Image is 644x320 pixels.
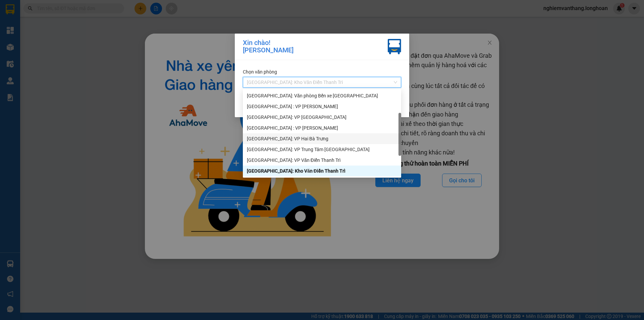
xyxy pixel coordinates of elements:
div: Hà Nội: Kho Văn Điển Thanh Trì [243,166,401,176]
div: [GEOGRAPHIC_DATA]: Kho Văn Điển Thanh Trì [247,167,397,175]
div: Hà Nội : VP Nam Từ Liêm [243,123,401,133]
div: Xin chào! [PERSON_NAME] [243,39,293,54]
div: Chọn văn phòng [243,68,401,76]
div: Hà Nội : VP Hoàng Mai [243,101,401,112]
div: [GEOGRAPHIC_DATA]: VP Trung Tâm [GEOGRAPHIC_DATA] [247,146,397,153]
div: Khánh Hòa: VP Trung Tâm TP Nha Trang [243,144,401,155]
div: Hải Phòng: Văn phòng Bến xe Thượng Lý [243,90,401,101]
div: [GEOGRAPHIC_DATA]: Văn phòng Bến xe [GEOGRAPHIC_DATA] [247,92,397,99]
div: Hà Nội: VP Hai Bà Trưng [243,133,401,144]
div: [GEOGRAPHIC_DATA] : VP [PERSON_NAME] [247,124,397,132]
div: [GEOGRAPHIC_DATA]: VP Hai Bà Trưng [247,135,397,142]
div: [GEOGRAPHIC_DATA]: VP Văn Điển Thanh Trì [247,156,397,164]
span: Hà Nội: Kho Văn Điển Thanh Trì [247,77,397,87]
img: vxr-icon [388,39,401,54]
div: [GEOGRAPHIC_DATA] : VP [PERSON_NAME] [247,103,397,110]
div: [GEOGRAPHIC_DATA]: VP [GEOGRAPHIC_DATA] [247,113,397,121]
div: Hà Nội: VP Long Biên [243,112,401,123]
div: Hà Nội: VP Văn Điển Thanh Trì [243,155,401,166]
